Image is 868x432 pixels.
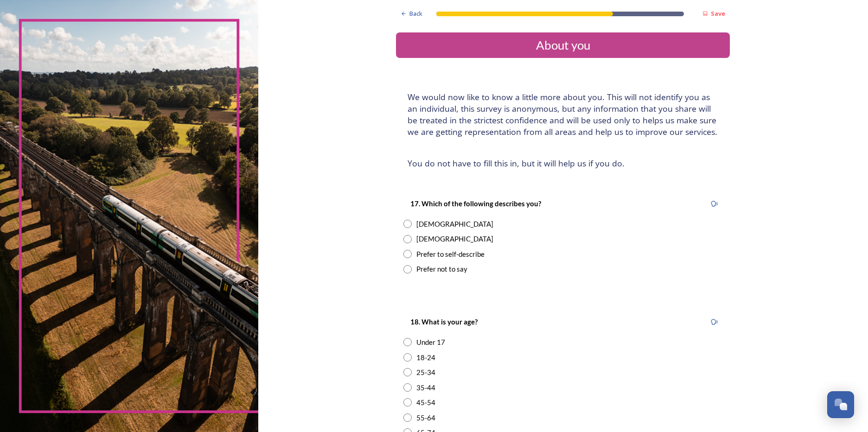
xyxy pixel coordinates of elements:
[410,318,478,326] strong: 18. What is your age?
[416,264,467,274] div: Prefer not to say
[416,249,485,260] div: Prefer to self-describe
[416,337,445,348] div: Under 17
[416,234,493,244] div: [DEMOGRAPHIC_DATA]
[416,397,435,408] div: 45-54
[409,9,422,18] span: Back
[416,219,493,229] div: [DEMOGRAPHIC_DATA]
[416,367,435,378] div: 25-34
[416,382,435,393] div: 35-44
[408,91,718,138] h4: We would now like to know a little more about you. This will not identify you as an individual, t...
[827,391,854,418] button: Open Chat
[410,199,541,208] strong: 17. Which of the following describes you?
[408,158,718,169] h4: You do not have to fill this in, but it will help us if you do.
[416,352,435,363] div: 18-24
[400,36,726,54] div: About you
[416,413,435,423] div: 55-64
[711,9,725,18] strong: Save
